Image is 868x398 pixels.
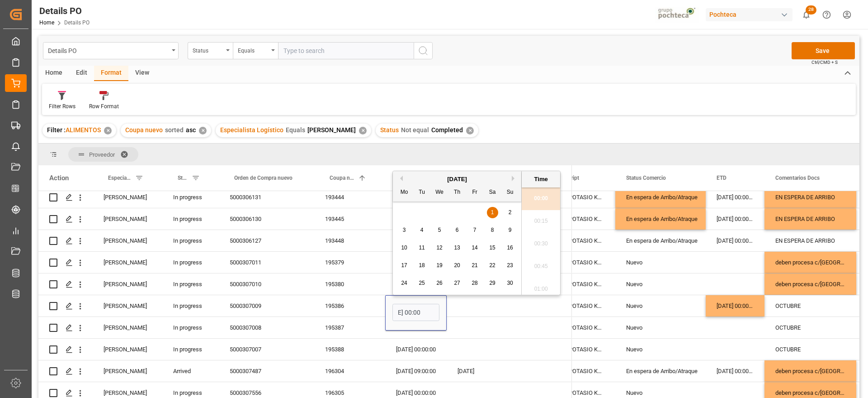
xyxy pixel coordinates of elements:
div: Choose Thursday, November 6th, 2025 [452,225,463,236]
div: [PERSON_NAME] [93,295,162,316]
span: 5 [438,227,441,233]
div: Sa [487,187,498,198]
div: Choose Wednesday, November 26th, 2025 [434,278,445,289]
div: [PERSON_NAME] [93,339,162,360]
div: Time [524,175,558,184]
span: [PERSON_NAME] [307,126,356,134]
span: 23 [507,262,513,269]
span: Status [380,126,399,134]
div: Nuevo [626,296,695,316]
div: 5000306130 [219,208,314,230]
span: 28 [472,280,477,286]
span: 30 [507,280,513,286]
span: 18 [419,262,425,269]
div: In progress [162,187,219,208]
div: 193445 [314,208,385,230]
div: Nuevo [626,252,695,273]
span: Orden de Compra nuevo [234,175,292,181]
img: pochtecaImg.jpg_1689854062.jpg [655,7,700,23]
div: In progress [162,317,219,338]
span: 14 [472,245,477,251]
div: Choose Sunday, November 30th, 2025 [505,278,516,289]
div: Press SPACE to select this row. [38,230,572,252]
div: In progress [162,339,219,360]
span: Filter : [47,126,66,134]
div: Choose Monday, November 10th, 2025 [399,242,410,254]
div: Press SPACE to select this row. [38,317,572,339]
span: 24 [401,280,407,286]
span: Coupa nuevo [125,126,163,134]
div: Choose Friday, November 14th, 2025 [469,242,481,254]
div: ✕ [466,127,474,134]
div: In progress [162,273,219,295]
div: ✕ [104,127,112,134]
div: Fr [469,187,481,198]
div: 195387 [314,317,385,338]
div: [PERSON_NAME] [93,273,162,295]
div: Choose Saturday, November 1st, 2025 [487,207,498,218]
div: Press SPACE to select this row. [38,360,572,382]
span: 17 [401,262,407,269]
div: month 2025-11 [396,204,519,292]
div: Choose Friday, November 7th, 2025 [469,225,481,236]
div: [PERSON_NAME] [93,252,162,273]
div: 193444 [314,187,385,208]
div: 5000307487 [219,360,314,382]
div: Choose Saturday, November 29th, 2025 [487,278,498,289]
div: Filter Rows [49,102,75,110]
div: Choose Wednesday, November 19th, 2025 [434,260,445,271]
div: EN ESPERA DE ARRIBO [764,187,856,208]
div: Choose Tuesday, November 18th, 2025 [416,260,428,271]
span: 6 [456,227,459,233]
div: Choose Monday, November 17th, 2025 [399,260,410,271]
div: [PERSON_NAME] [93,230,162,251]
div: Choose Tuesday, November 25th, 2025 [416,278,428,289]
span: 27 [454,280,460,286]
div: Mo [399,187,410,198]
button: Next Month [512,176,517,181]
div: Nuevo [626,274,695,295]
span: Proveedor [89,151,115,158]
div: [DATE] 00:00:00 [706,295,764,316]
div: Details PO [48,44,169,56]
button: open menu [233,42,278,59]
div: Choose Tuesday, November 11th, 2025 [416,242,428,254]
div: 195379 [314,252,385,273]
div: 195380 [314,273,385,295]
button: Save [792,42,855,59]
span: 15 [489,245,495,251]
div: [PERSON_NAME] [93,360,162,382]
div: 195388 [314,339,385,360]
span: 21 [472,262,477,269]
div: Choose Sunday, November 23rd, 2025 [505,260,516,271]
div: [DATE] 00:00:00 [385,230,447,251]
div: Choose Tuesday, November 4th, 2025 [416,225,428,236]
div: 195386 [314,295,385,316]
div: Su [505,187,516,198]
div: Home [38,66,69,81]
span: 16 [507,245,513,251]
div: Format [94,66,128,81]
div: OCTUBRE [764,317,856,338]
button: Pochteca [706,6,796,23]
span: 10 [401,245,407,251]
div: Th [452,187,463,198]
div: Choose Saturday, November 22nd, 2025 [487,260,498,271]
div: In progress [162,230,219,251]
div: 5000307009 [219,295,314,316]
span: 22 [489,262,495,269]
span: ETD [717,175,726,181]
button: search button [414,42,433,59]
div: Status [193,44,223,55]
div: ✕ [199,127,207,134]
span: 20 [454,262,460,269]
div: [DATE] 00:00:00 [706,208,764,230]
div: Press SPACE to select this row. [38,208,572,230]
div: Choose Monday, November 24th, 2025 [399,278,410,289]
div: Choose Wednesday, November 12th, 2025 [434,242,445,254]
span: Ctrl/CMD + S [811,59,838,66]
div: [DATE] 00:00:00 [385,252,447,273]
span: Status [178,175,188,181]
a: Home [39,19,54,26]
button: show 28 new notifications [796,5,816,25]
